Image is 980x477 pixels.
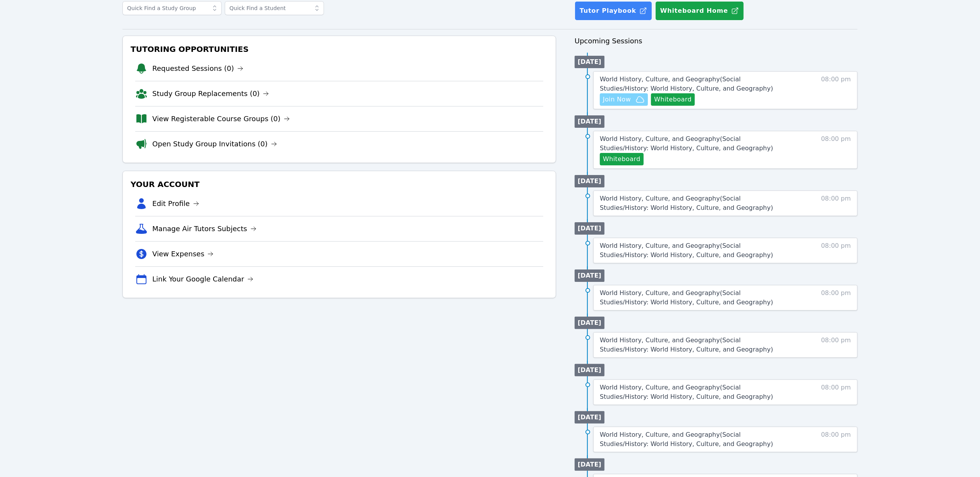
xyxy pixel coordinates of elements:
[152,198,199,209] a: Edit Profile
[575,56,605,68] li: [DATE]
[152,274,253,285] a: Link Your Google Calendar
[821,194,851,213] span: 08:00 pm
[821,75,851,106] span: 08:00 pm
[152,249,214,259] a: View Expenses
[575,269,605,282] li: [DATE]
[651,93,695,106] button: Whiteboard
[821,430,851,449] span: 08:00 pm
[575,1,652,21] a: Tutor Playbook
[600,153,644,165] button: Whiteboard
[600,431,773,448] span: World History, Culture, and Geography ( Social Studies/History: World History, Culture, and Geogr...
[600,336,773,353] span: World History, Culture, and Geography ( Social Studies/History: World History, Culture, and Geogr...
[821,134,851,165] span: 08:00 pm
[129,177,549,191] h3: Your Account
[600,242,773,259] span: World History, Culture, and Geography ( Social Studies/History: World History, Culture, and Geogr...
[575,175,605,187] li: [DATE]
[225,1,324,15] input: Quick Find a Student
[152,139,277,149] a: Open Study Group Invitations (0)
[821,383,851,402] span: 08:00 pm
[152,223,257,234] a: Manage Air Tutors Subjects
[821,241,851,260] span: 08:00 pm
[600,134,788,153] a: World History, Culture, and Geography(Social Studies/History: World History, Culture, and Geography)
[600,75,773,92] span: World History, Culture, and Geography ( Social Studies/History: World History, Culture, and Geogr...
[821,336,851,354] span: 08:00 pm
[575,411,605,424] li: [DATE]
[600,384,773,400] span: World History, Culture, and Geography ( Social Studies/History: World History, Culture, and Geogr...
[600,383,788,402] a: World History, Culture, and Geography(Social Studies/History: World History, Culture, and Geography)
[655,1,744,21] button: Whiteboard Home
[600,289,773,306] span: World History, Culture, and Geography ( Social Studies/History: World History, Culture, and Geogr...
[600,336,788,354] a: World History, Culture, and Geography(Social Studies/History: World History, Culture, and Geography)
[600,135,773,152] span: World History, Culture, and Geography ( Social Studies/History: World History, Culture, and Geogr...
[152,63,243,74] a: Requested Sessions (0)
[575,458,605,471] li: [DATE]
[600,93,648,106] button: Join Now
[603,95,631,104] span: Join Now
[575,222,605,235] li: [DATE]
[600,288,788,307] a: World History, Culture, and Geography(Social Studies/History: World History, Culture, and Geography)
[600,430,788,449] a: World History, Culture, and Geography(Social Studies/History: World History, Culture, and Geography)
[152,88,269,99] a: Study Group Replacements (0)
[129,42,549,56] h3: Tutoring Opportunities
[575,364,605,376] li: [DATE]
[600,75,788,93] a: World History, Culture, and Geography(Social Studies/History: World History, Culture, and Geography)
[821,288,851,307] span: 08:00 pm
[575,36,858,46] h3: Upcoming Sessions
[575,115,605,128] li: [DATE]
[575,317,605,329] li: [DATE]
[600,194,788,213] a: World History, Culture, and Geography(Social Studies/History: World History, Culture, and Geography)
[122,1,222,15] input: Quick Find a Study Group
[600,241,788,260] a: World History, Culture, and Geography(Social Studies/History: World History, Culture, and Geography)
[600,195,773,211] span: World History, Culture, and Geography ( Social Studies/History: World History, Culture, and Geogr...
[152,113,290,124] a: View Registerable Course Groups (0)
